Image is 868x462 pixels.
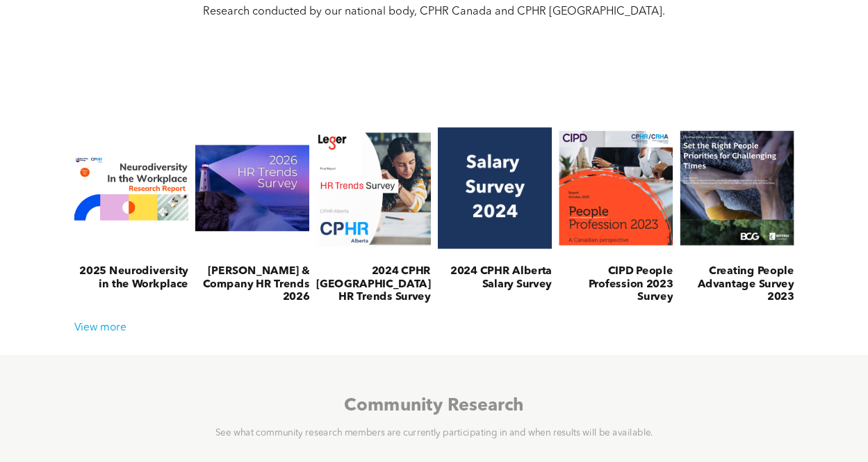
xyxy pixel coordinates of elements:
h3: 2024 CPHR Alberta Salary Survey [437,265,552,291]
h3: 2024 CPHR [GEOGRAPHIC_DATA] HR Trends Survey [316,265,431,303]
div: View more [67,321,801,334]
h3: 2025 Neurodiversity in the Workplace [74,265,188,291]
span: Community Research [344,397,524,414]
h3: Creating People Advantage Survey 2023 [680,265,794,303]
span: Research conducted by our national body, CPHR Canada and CPHR [GEOGRAPHIC_DATA]. [203,6,665,17]
span: See what community research members are currently participating in and when results will be avail... [215,429,653,438]
h3: [PERSON_NAME] & Company HR Trends 2026 [195,265,310,303]
h3: CIPD People Profession 2023 Survey [559,265,673,303]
